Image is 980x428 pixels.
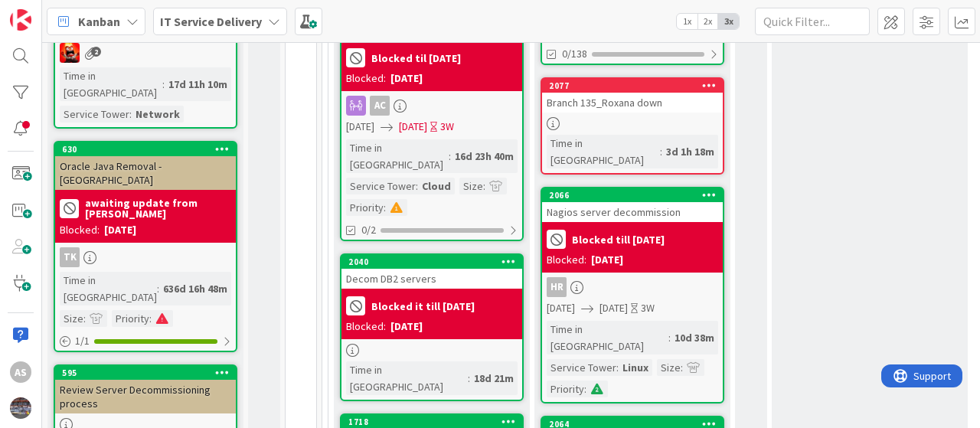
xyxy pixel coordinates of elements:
[132,106,184,123] div: Network
[60,222,100,238] div: Blocked:
[547,359,616,376] div: Service Tower
[55,366,236,380] div: 595
[547,135,660,168] div: Time in [GEOGRAPHIC_DATA]
[78,12,120,31] span: Kanban
[459,178,483,194] div: Size
[346,178,416,194] div: Service Tower
[55,142,236,190] div: 630Oracle Java Removal - [GEOGRAPHIC_DATA]
[662,143,718,160] div: 3d 1h 18m
[346,70,386,87] div: Blocked:
[60,106,129,123] div: Service Tower
[619,359,652,376] div: Linux
[542,202,723,222] div: Nagios server decommission
[10,361,31,383] div: AS
[129,106,132,123] span: :
[384,199,386,216] span: :
[542,188,723,202] div: 2066
[755,8,870,35] input: Quick Filter...
[10,9,31,31] img: Visit kanbanzone.com
[165,76,231,93] div: 17d 11h 10m
[91,47,101,57] span: 2
[599,300,628,316] span: [DATE]
[549,190,723,201] div: 2066
[160,14,262,29] b: IT Service Delivery
[657,359,681,376] div: Size
[591,252,623,268] div: [DATE]
[348,256,522,267] div: 2040
[483,178,485,194] span: :
[75,333,90,349] span: 1 / 1
[55,380,236,413] div: Review Server Decommissioning process
[346,119,374,135] span: [DATE]
[104,222,136,238] div: [DATE]
[159,280,231,297] div: 636d 16h 48m
[542,93,723,113] div: Branch 135_Roxana down
[451,148,518,165] div: 16d 23h 40m
[390,70,423,87] div: [DATE]
[718,14,739,29] span: 3x
[361,222,376,238] span: 0/2
[32,2,70,21] span: Support
[542,188,723,222] div: 2066Nagios server decommission
[60,247,80,267] div: TK
[549,80,723,91] div: 2077
[62,368,236,378] div: 595
[60,43,80,63] img: VN
[440,119,454,135] div: 3W
[346,361,468,395] div: Time in [GEOGRAPHIC_DATA]
[341,96,522,116] div: AC
[162,76,165,93] span: :
[55,332,236,351] div: 1/1
[149,310,152,327] span: :
[341,255,522,269] div: 2040
[346,139,449,173] div: Time in [GEOGRAPHIC_DATA]
[60,67,162,101] div: Time in [GEOGRAPHIC_DATA]
[346,319,386,335] div: Blocked:
[547,321,668,354] div: Time in [GEOGRAPHIC_DATA]
[470,370,518,387] div: 18d 21m
[468,370,470,387] span: :
[547,252,586,268] div: Blocked:
[677,14,697,29] span: 1x
[341,255,522,289] div: 2040Decom DB2 servers
[371,301,475,312] b: Blocked it till [DATE]
[55,156,236,190] div: Oracle Java Removal - [GEOGRAPHIC_DATA]
[60,310,83,327] div: Size
[671,329,718,346] div: 10d 38m
[55,43,236,63] div: VN
[449,148,451,165] span: :
[157,280,159,297] span: :
[660,143,662,160] span: :
[542,79,723,113] div: 2077Branch 135_Roxana down
[584,381,586,397] span: :
[346,199,384,216] div: Priority
[547,277,567,297] div: HR
[85,198,231,219] b: awaiting update from [PERSON_NAME]
[341,269,522,289] div: Decom DB2 servers
[62,144,236,155] div: 630
[641,300,655,316] div: 3W
[371,53,461,64] b: Blocked til [DATE]
[55,247,236,267] div: TK
[416,178,418,194] span: :
[83,310,86,327] span: :
[668,329,671,346] span: :
[60,272,157,305] div: Time in [GEOGRAPHIC_DATA]
[370,96,390,116] div: AC
[418,178,455,194] div: Cloud
[616,359,619,376] span: :
[562,46,587,62] span: 0/138
[547,300,575,316] span: [DATE]
[697,14,718,29] span: 2x
[547,381,584,397] div: Priority
[542,79,723,93] div: 2077
[572,234,665,245] b: Blocked till [DATE]
[112,310,149,327] div: Priority
[390,319,423,335] div: [DATE]
[681,359,683,376] span: :
[542,277,723,297] div: HR
[55,142,236,156] div: 630
[348,417,522,427] div: 1718
[10,397,31,419] img: avatar
[399,119,427,135] span: [DATE]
